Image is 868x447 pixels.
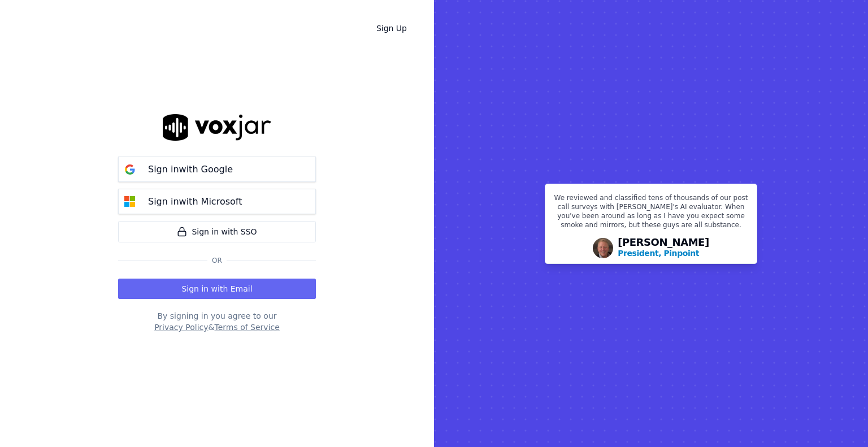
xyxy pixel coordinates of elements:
[163,114,271,141] img: logo
[618,248,699,259] p: President, Pinpoint
[552,193,750,234] p: We reviewed and classified tens of thousands of our post call surveys with [PERSON_NAME]'s AI eva...
[367,18,416,38] a: Sign Up
[214,322,279,333] button: Terms of Service
[119,158,141,181] img: google Sign in button
[118,279,316,299] button: Sign in with Email
[119,190,141,213] img: microsoft Sign in button
[154,322,208,333] button: Privacy Policy
[618,237,709,259] div: [PERSON_NAME]
[118,310,316,333] div: By signing in you agree to our &
[118,189,316,214] button: Sign inwith Microsoft
[207,256,227,265] span: Or
[593,238,613,258] img: Avatar
[118,157,316,182] button: Sign inwith Google
[148,163,233,176] p: Sign in with Google
[148,195,242,209] p: Sign in with Microsoft
[118,221,316,242] a: Sign in with SSO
